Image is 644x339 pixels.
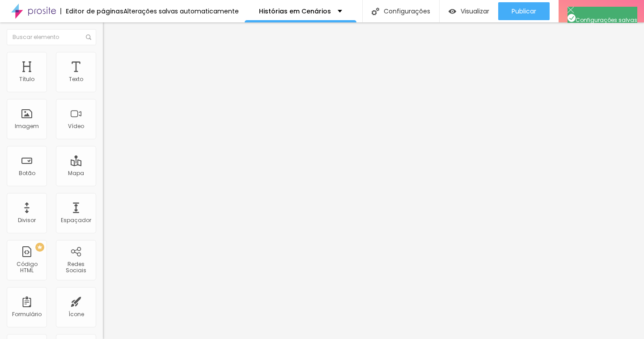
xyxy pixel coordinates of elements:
[69,76,83,82] div: Texto
[568,16,637,24] span: Configurações salvas
[12,311,42,318] div: Formulário
[512,8,536,15] span: Publicar
[372,8,379,15] img: Icone
[7,29,96,45] input: Buscar elemento
[19,170,35,176] div: Botão
[259,8,331,14] p: Histórias em Cenários
[440,2,498,20] button: Visualizar
[68,311,84,318] div: Ícone
[68,170,84,176] div: Mapa
[18,217,36,223] div: Divisor
[68,123,84,129] div: Vídeo
[60,8,123,14] div: Editor de páginas
[123,8,239,14] div: Alterações salvas automaticamente
[58,261,93,274] div: Redes Sociais
[449,8,456,15] img: view-1.svg
[15,123,39,129] div: Imagem
[568,7,574,13] img: Icone
[19,76,34,82] div: Título
[86,34,91,40] img: Icone
[568,14,576,22] img: Icone
[103,22,644,339] iframe: Editor
[61,217,91,223] div: Espaçador
[9,261,44,274] div: Código HTML
[461,8,489,15] span: Visualizar
[498,2,550,20] button: Publicar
